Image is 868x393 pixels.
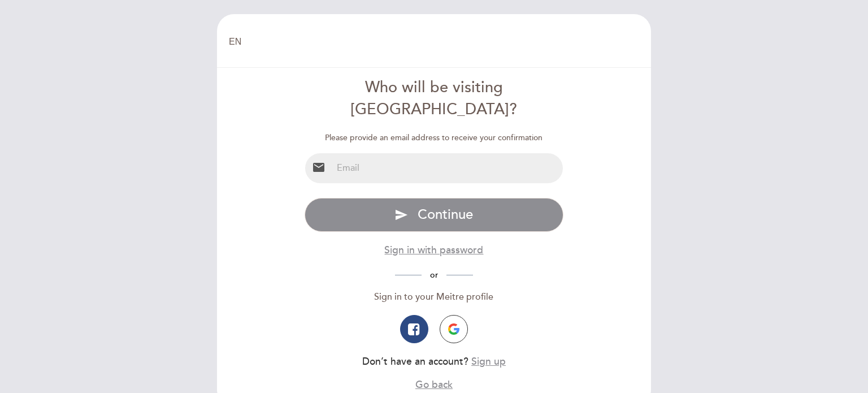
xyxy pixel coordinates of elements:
i: email [312,161,325,174]
input: Email [332,153,563,183]
button: send Continue [305,198,564,232]
button: Sign in with password [384,243,483,257]
div: Who will be visiting [GEOGRAPHIC_DATA]? [305,77,564,121]
span: or [422,270,446,280]
span: Continue [418,206,473,223]
div: Sign in to your Meitre profile [305,291,564,304]
div: Please provide an email address to receive your confirmation [305,132,564,144]
img: icon-google.png [448,323,459,335]
button: Go back [415,378,453,392]
i: send [394,208,408,222]
span: Don’t have an account? [362,356,468,368]
button: Sign up [471,355,506,369]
